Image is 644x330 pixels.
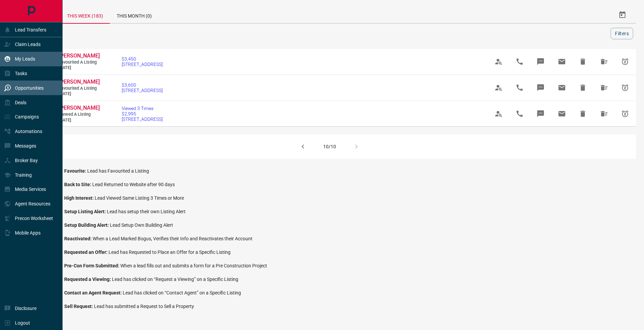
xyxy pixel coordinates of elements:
span: High Interest [64,195,95,201]
span: Lead Viewed Same Listing 3 Times or More [95,195,184,201]
span: Snooze [617,80,633,96]
button: Filters [611,28,633,39]
span: Message [532,106,549,122]
span: [DATE] [59,65,99,71]
span: View Profile [491,53,507,70]
a: [PERSON_NAME] [59,79,99,86]
span: Favourite [64,168,87,174]
span: Email [554,80,570,96]
span: Call [511,80,528,96]
span: Snooze [617,106,633,122]
span: Pre-Con Form Submitted [64,263,120,268]
span: [PERSON_NAME] [59,52,100,59]
span: When a lead fills out and submits a form for a Pre Construction Project [120,263,267,268]
span: Requested an Offer [64,249,109,255]
span: Hide [575,53,591,70]
span: Hide All from Richard Santiago [596,80,612,96]
span: [PERSON_NAME] [59,79,100,85]
span: Call [511,53,528,70]
span: Lead has submitted a Request to Sell a Property [94,304,194,309]
span: Reactivated [64,236,93,241]
span: Lead has clicked on “Contact Agent” on a Specific Listing [123,290,241,295]
span: Lead Returned to Website after 90 days [92,182,175,187]
span: Hide All from Richard Santiago [596,53,612,70]
span: $3,600 [122,82,163,88]
span: [STREET_ADDRESS] [122,116,163,122]
span: Message [532,53,549,70]
span: Message [532,80,549,96]
span: Viewed 3 Times [122,106,163,111]
div: 10/10 [323,144,336,149]
span: Setup Listing Alert [64,209,107,214]
span: Contact an Agent Request [64,290,123,295]
a: Viewed 3 Times$2,995[STREET_ADDRESS] [122,106,163,122]
button: Select Date Range [614,7,630,23]
span: Setup Building Alert [64,222,110,228]
span: Snooze [617,53,633,70]
span: Requested a Viewing [64,277,112,282]
span: Lead has Requested to Place an Offer for a Specific Listing [109,249,231,255]
span: Viewed a Listing [59,112,99,117]
span: Email [554,106,570,122]
span: Lead has Favourited a Listing [87,168,149,174]
span: Hide [575,80,591,96]
span: Hide All from Thais Lopes [596,106,612,122]
span: Lead Setup Own Building Alert [110,222,173,228]
a: [PERSON_NAME] [59,105,99,112]
a: $3,450[STREET_ADDRESS] [122,56,163,67]
span: View Profile [491,80,507,96]
span: [STREET_ADDRESS] [122,62,163,67]
span: Favourited a Listing [59,86,99,91]
span: Back to Site [64,182,92,187]
span: Lead has setup their own Listing Alert [107,209,186,214]
span: Hide [575,106,591,122]
span: Lead has clicked on “Request a Viewing” on a Specific Listing [112,277,238,282]
div: This Month (0) [110,7,159,23]
div: This Week (183) [60,7,110,24]
span: When a Lead Marked Bogus, Verifies their Info and Reactivates their Account [93,236,253,241]
span: $3,450 [122,56,163,62]
span: [PERSON_NAME] [59,105,100,111]
span: Call [511,106,528,122]
span: Favourited a Listing [59,60,99,65]
span: Email [554,53,570,70]
span: [STREET_ADDRESS] [122,88,163,93]
span: $2,995 [122,111,163,116]
span: [DATE] [59,117,99,123]
span: Sell Request [64,304,94,309]
a: $3,600[STREET_ADDRESS] [122,82,163,93]
span: [DATE] [59,91,99,97]
a: [PERSON_NAME] [59,52,99,60]
span: View Profile [491,106,507,122]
